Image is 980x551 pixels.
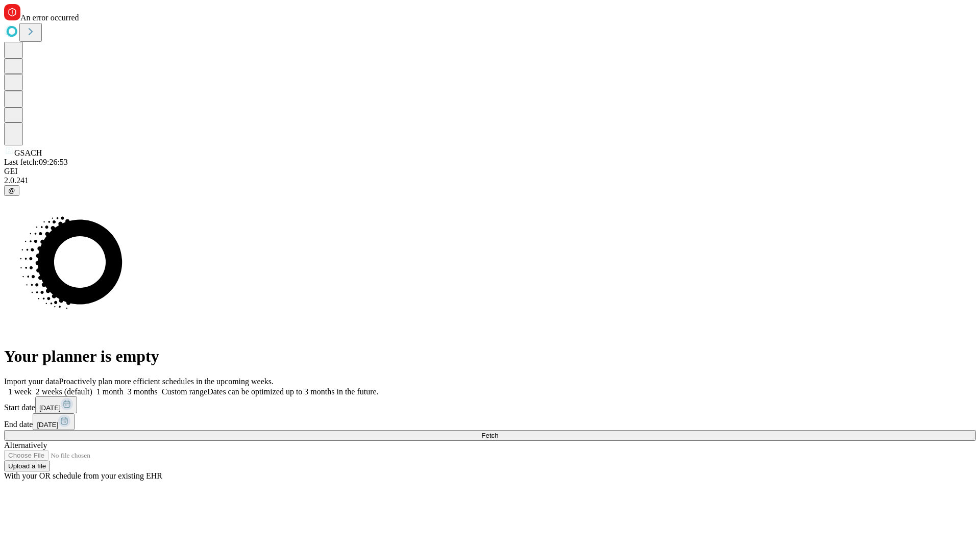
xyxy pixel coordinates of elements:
div: End date [4,413,976,430]
button: [DATE] [35,396,77,413]
span: 2 weeks (default) [36,387,92,396]
div: GEI [4,167,976,176]
span: An error occurred [20,13,79,22]
span: Alternatively [4,441,47,449]
span: GSACH [14,148,42,157]
span: @ [8,187,15,194]
button: Upload a file [4,461,50,471]
span: 3 months [128,387,158,396]
span: 1 week [8,387,32,396]
h1: Your planner is empty [4,347,976,366]
span: Fetch [481,432,498,439]
span: Proactively plan more efficient schedules in the upcoming weeks. [59,377,274,386]
button: Fetch [4,430,976,441]
span: Dates can be optimized up to 3 months in the future. [207,387,378,396]
button: [DATE] [33,413,75,430]
div: Start date [4,396,976,413]
span: Last fetch: 09:26:53 [4,158,68,166]
span: With your OR schedule from your existing EHR [4,471,162,480]
span: Import your data [4,377,59,386]
span: [DATE] [39,404,61,412]
span: [DATE] [37,421,58,429]
div: 2.0.241 [4,176,976,185]
span: 1 month [96,387,124,396]
span: Custom range [162,387,207,396]
button: @ [4,185,19,196]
